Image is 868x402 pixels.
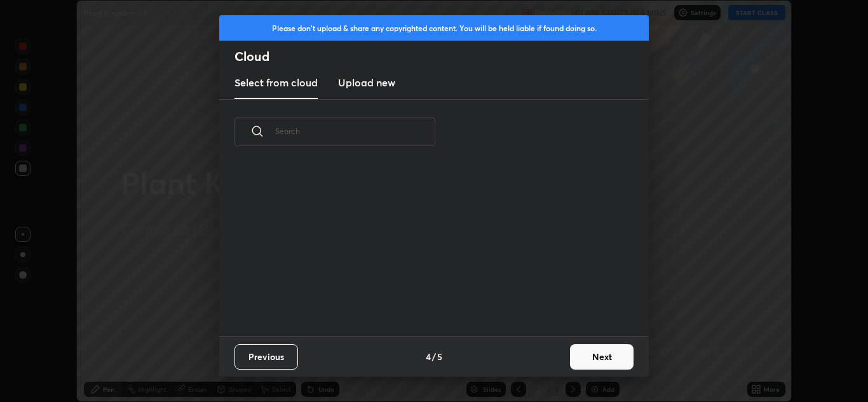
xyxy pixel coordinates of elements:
[234,75,318,90] h3: Select from cloud
[338,75,395,90] h3: Upload new
[570,344,634,370] button: Next
[234,344,298,370] button: Previous
[219,15,649,41] div: Please don't upload & share any copyrighted content. You will be held liable if found doing so.
[432,350,436,363] h4: /
[275,104,435,158] input: Search
[437,350,442,363] h4: 5
[426,350,431,363] h4: 4
[234,48,649,65] h2: Cloud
